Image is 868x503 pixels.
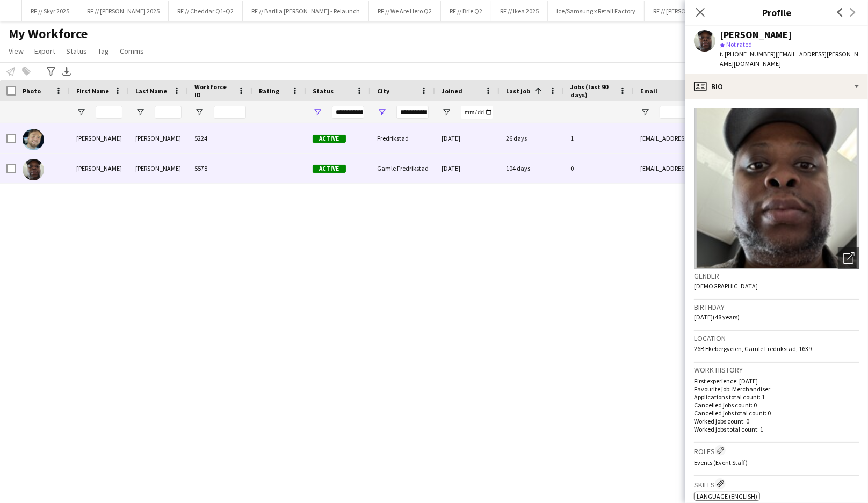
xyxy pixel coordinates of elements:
input: Last Name Filter Input [155,106,182,119]
span: Workforce ID [194,83,233,99]
span: 26B Ekebergveien, Gamle Fredrikstad, 1639 [694,345,812,353]
p: Worked jobs count: 0 [694,417,859,425]
span: Status [313,87,334,95]
a: Tag [93,44,113,58]
span: | [EMAIL_ADDRESS][PERSON_NAME][DOMAIN_NAME] [720,50,858,68]
button: Open Filter Menu [640,107,650,117]
button: RF // Cheddar Q1-Q2 [169,1,243,21]
app-action-btn: Advanced filters [45,65,57,78]
input: Email Filter Input [660,106,842,119]
span: t. [PHONE_NUMBER] [720,50,776,58]
p: Applications total count: 1 [694,393,859,401]
button: Open Filter Menu [194,107,204,117]
a: Export [30,44,60,58]
a: View [4,44,28,58]
span: Rating [259,87,279,95]
div: 104 days [500,154,564,183]
input: Workforce ID Filter Input [214,106,246,119]
button: Open Filter Menu [313,107,322,117]
input: Joined Filter Input [461,106,493,119]
span: First Name [76,87,109,95]
div: 5224 [188,123,252,153]
div: [DATE] [435,123,500,153]
div: Open photos pop-in [838,247,859,269]
span: City [377,87,389,95]
button: Open Filter Menu [135,107,145,117]
button: RF // Skyr 2025 [22,1,78,21]
h3: Profile [685,5,868,19]
h3: Location [694,333,859,343]
p: First experience: [DATE] [694,377,859,385]
button: Open Filter Menu [377,107,387,117]
div: [PERSON_NAME] [129,123,188,153]
div: Bio [685,74,868,99]
button: RF // Ikea 2025 [491,1,548,21]
span: Jobs (last 90 days) [570,83,614,99]
button: RF // Brie Q2 [441,1,491,21]
button: RF // Barilla [PERSON_NAME] - Relaunch [243,1,369,21]
div: Gamle Fredrikstad [371,154,435,183]
div: 26 days [500,123,564,153]
p: Favourite job: Merchandiser [694,385,859,393]
span: [DATE] (48 years) [694,313,740,321]
h3: Skills [694,478,859,490]
img: Kristoffer Andersen [23,129,44,150]
div: [EMAIL_ADDRESS][PERSON_NAME][DOMAIN_NAME] [634,154,849,183]
img: Gregory Oliver [23,159,44,180]
h3: Birthday [694,302,859,312]
input: First Name Filter Input [96,106,122,119]
div: 5578 [188,154,252,183]
span: Last Name [135,87,167,95]
div: [PERSON_NAME] [720,30,792,40]
input: City Filter Input [396,106,429,119]
span: Email [640,87,657,95]
span: Export [34,46,55,56]
div: 1 [564,123,634,153]
span: Photo [23,87,41,95]
span: Language (English) [697,492,757,500]
span: View [9,46,24,56]
div: [EMAIL_ADDRESS][DOMAIN_NAME] [634,123,849,153]
button: RF // We Are Hero Q2 [369,1,441,21]
h3: Roles [694,445,859,456]
button: RF // [PERSON_NAME] Cup + Kavli [645,1,753,21]
span: Tag [98,46,109,56]
span: Active [313,165,346,173]
img: Crew avatar or photo [694,108,859,269]
app-action-btn: Export XLSX [60,65,73,78]
p: Cancelled jobs count: 0 [694,401,859,409]
span: Events (Event Staff) [694,458,748,466]
div: [PERSON_NAME] [70,123,129,153]
div: [PERSON_NAME] [70,154,129,183]
span: Last job [506,87,530,95]
div: Fredrikstad [371,123,435,153]
button: Ice/Samsung x Retail Factory [548,1,645,21]
button: RF // [PERSON_NAME] 2025 [78,1,169,21]
h3: Gender [694,271,859,281]
button: Open Filter Menu [442,107,451,117]
button: Open Filter Menu [76,107,86,117]
span: Joined [442,87,462,95]
a: Status [62,44,91,58]
span: Comms [120,46,144,56]
span: [DEMOGRAPHIC_DATA] [694,282,758,290]
div: [PERSON_NAME] [129,154,188,183]
a: Comms [115,44,148,58]
span: Active [313,135,346,143]
div: 0 [564,154,634,183]
span: Not rated [726,40,752,48]
span: Status [66,46,87,56]
span: My Workforce [9,26,88,42]
div: [DATE] [435,154,500,183]
p: Worked jobs total count: 1 [694,425,859,433]
p: Cancelled jobs total count: 0 [694,409,859,417]
h3: Work history [694,365,859,375]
